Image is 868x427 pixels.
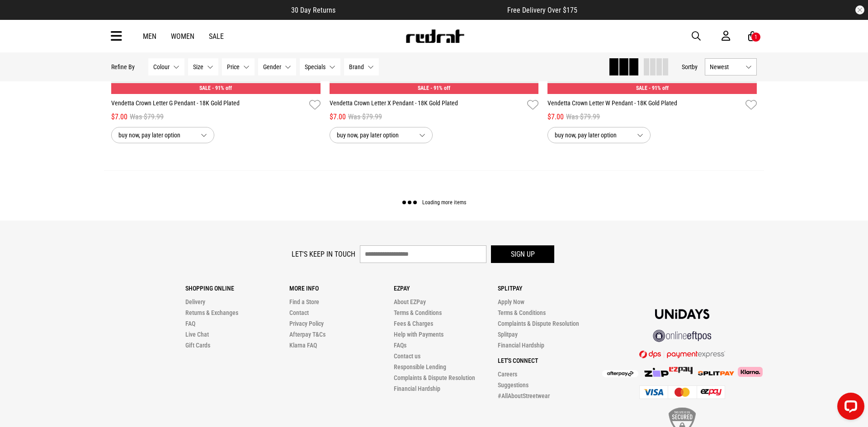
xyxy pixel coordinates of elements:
a: Returns & Exchanges [185,309,238,316]
img: Splitpay [698,371,734,375]
span: - 91% off [430,85,450,91]
button: buy now, pay later option [547,127,651,143]
a: 1 [748,32,757,41]
span: Size [193,63,203,70]
span: SALE [636,85,647,91]
img: Cards [639,385,725,399]
span: - 91% off [649,85,669,91]
a: Men [143,32,156,41]
p: Ezpay [394,285,498,292]
button: Sortby [682,61,698,72]
span: Price [227,63,240,70]
p: Let's Connect [498,357,602,364]
img: Unidays [655,309,709,319]
a: About EZPay [394,298,426,305]
button: Size [188,58,218,75]
img: Klarna [734,367,763,377]
a: Vendetta Crown Letter G Pendant - 18K Gold Plated [111,99,306,112]
button: buy now, pay later option [330,127,433,143]
a: FAQs [394,342,406,349]
div: 1 [755,34,757,40]
a: FAQ [185,320,195,327]
img: Afterpay [602,370,638,377]
a: Financial Hardship [394,385,440,392]
span: SALE [418,85,429,91]
span: Free Delivery Over $175 [507,6,577,14]
a: Contact us [394,352,420,360]
a: Vendetta Crown Letter X Pendant - 18K Gold Plated [330,99,524,112]
button: Brand [344,58,379,75]
span: buy now, pay later option [555,130,630,141]
span: Was $79.99 [130,112,164,122]
button: buy now, pay later option [111,127,214,143]
span: $7.00 [547,112,564,122]
span: Was $79.99 [566,112,600,122]
label: Let's keep in touch [292,250,355,258]
a: #AllAboutStreetwear [498,392,550,399]
a: Contact [289,309,309,316]
p: Refine By [111,63,135,70]
p: Shopping Online [185,285,289,292]
span: buy now, pay later option [118,130,193,141]
button: Sign up [491,245,554,263]
span: Gender [263,63,281,70]
a: Women [171,32,194,41]
a: Klarna FAQ [289,342,317,349]
span: 30 Day Returns [291,6,335,14]
a: Suggestions [498,381,528,389]
span: $7.00 [330,112,346,122]
span: buy now, pay later option [337,130,412,141]
button: Specials [300,58,340,75]
a: Live Chat [185,331,209,338]
a: Fees & Charges [394,320,433,327]
iframe: LiveChat chat widget [830,389,868,427]
button: Gender [258,58,296,75]
button: Colour [148,58,184,75]
a: Terms & Conditions [498,309,546,316]
a: Splitpay [498,331,518,338]
a: Delivery [185,298,205,305]
p: More Info [289,285,393,292]
span: SALE [199,85,211,91]
a: Afterpay T&Cs [289,331,325,338]
span: $7.00 [111,112,127,122]
iframe: Customer reviews powered by Trustpilot [354,5,489,14]
span: Loading more items [422,200,466,206]
a: Complaints & Dispute Resolution [498,320,579,327]
a: Gift Cards [185,342,210,349]
span: Brand [349,63,364,70]
img: online eftpos [653,330,712,342]
span: Newest [710,63,742,70]
a: Financial Hardship [498,342,544,349]
span: Specials [305,63,325,70]
span: Colour [153,63,170,70]
a: Help with Payments [394,331,443,338]
a: Complaints & Dispute Resolution [394,374,475,381]
a: Responsible Lending [394,363,446,371]
p: Splitpay [498,285,602,292]
img: Zip [644,368,669,377]
span: - 91% off [212,85,232,91]
a: Vendetta Crown Letter W Pendant - 18K Gold Plated [547,99,742,112]
img: Splitpay [669,367,693,374]
img: DPS [639,350,725,358]
a: Privacy Policy [289,320,324,327]
span: Was $79.99 [348,112,382,122]
span: by [692,63,698,70]
button: Price [222,58,255,75]
a: Careers [498,371,517,378]
a: Sale [209,32,224,41]
button: Newest [705,58,757,75]
a: Terms & Conditions [394,309,442,316]
a: Apply Now [498,298,524,305]
a: Find a Store [289,298,319,305]
img: Redrat logo [405,29,465,43]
